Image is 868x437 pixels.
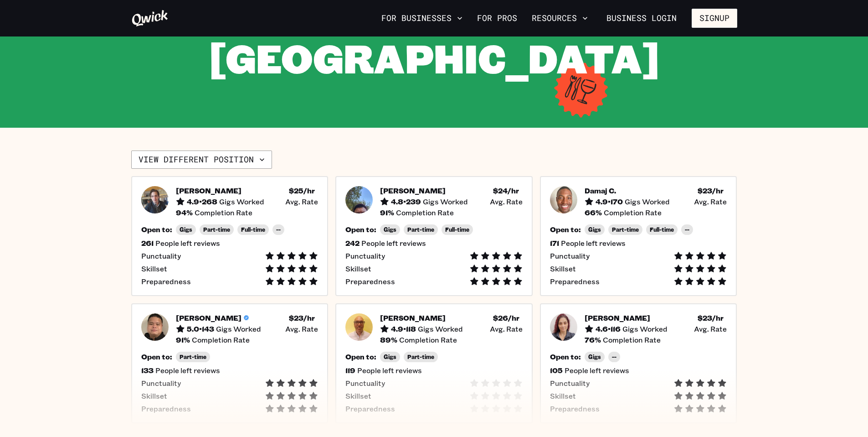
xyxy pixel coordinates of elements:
[694,197,727,206] span: Avg. Rate
[550,277,600,286] span: Preparedness
[550,379,590,388] span: Punctuality
[650,226,674,233] span: Full-time
[698,186,724,195] h5: $ 23 /hr
[391,197,421,206] h5: 4.8 • 239
[345,352,376,361] h5: Open to:
[131,151,272,169] button: View different position
[550,404,600,413] span: Preparedness
[345,313,373,341] img: Pro headshot
[550,186,577,213] img: Pro headshot
[622,324,668,333] span: Gigs Worked
[550,239,559,248] h5: 171
[603,335,661,344] span: Completion Rate
[131,303,329,423] button: Pro headshot[PERSON_NAME]5.0•143Gigs Worked$23/hr Avg. Rate91%Completion RateOpen to:Part-time133...
[588,354,601,360] span: Gigs
[625,197,670,206] span: Gigs Worked
[141,404,191,413] span: Preparedness
[604,208,662,217] span: Completion Rate
[694,324,727,333] span: Avg. Rate
[195,208,252,217] span: Completion Rate
[528,10,591,26] button: Resources
[550,391,576,401] span: Skillset
[345,239,360,248] h5: 242
[241,226,265,233] span: Full-time
[176,186,241,195] h5: [PERSON_NAME]
[550,264,576,273] span: Skillset
[335,303,533,423] button: Pro headshot[PERSON_NAME]4.9•118Gigs Worked$26/hr Avg. Rate89%Completion RateOpen to:GigsPart-tim...
[289,313,315,323] h5: $ 23 /hr
[588,226,601,233] span: Gigs
[378,10,466,26] button: For Businesses
[599,9,684,28] a: Business Login
[141,277,191,286] span: Preparedness
[561,239,626,248] span: People left reviews
[192,335,250,344] span: Completion Rate
[596,197,623,206] h5: 4.9 • 170
[345,264,371,273] span: Skillset
[131,176,329,296] a: Pro headshot[PERSON_NAME]4.9•268Gigs Worked$25/hr Avg. Rate94%Completion RateOpen to:GigsPart-tim...
[585,313,650,323] h5: [PERSON_NAME]
[203,226,230,233] span: Part-time
[345,379,385,388] span: Punctuality
[141,313,169,341] img: Pro headshot
[384,226,396,233] span: Gigs
[176,335,190,344] h5: 91 %
[473,10,521,26] a: For Pros
[445,226,469,233] span: Full-time
[384,354,396,360] span: Gigs
[407,226,434,233] span: Part-time
[187,324,214,333] h5: 5.0 • 143
[380,335,397,344] h5: 89 %
[391,324,416,333] h5: 4.9 • 118
[345,391,371,401] span: Skillset
[155,239,220,248] span: People left reviews
[345,186,373,213] img: Pro headshot
[596,324,621,333] h5: 4.6 • 116
[380,186,446,195] h5: [PERSON_NAME]
[550,225,581,234] h5: Open to:
[155,366,220,375] span: People left reviews
[141,251,181,260] span: Punctuality
[380,208,394,217] h5: 91 %
[141,264,167,273] span: Skillset
[335,176,533,296] button: Pro headshot[PERSON_NAME]4.8•239Gigs Worked$24/hr Avg. Rate91%Completion RateOpen to:GigsPart-tim...
[692,9,737,28] button: Signup
[490,324,523,333] span: Avg. Rate
[187,197,217,206] h5: 4.9 • 268
[141,366,154,375] h5: 133
[180,226,192,233] span: Gigs
[141,225,172,234] h5: Open to:
[396,208,454,217] span: Completion Rate
[345,277,395,286] span: Preparedness
[289,186,315,195] h5: $ 25 /hr
[380,313,446,323] h5: [PERSON_NAME]
[418,324,463,333] span: Gigs Worked
[612,354,616,360] span: --
[493,313,519,323] h5: $ 26 /hr
[685,226,689,233] span: --
[550,352,581,361] h5: Open to:
[141,186,169,213] img: Pro headshot
[285,197,318,206] span: Avg. Rate
[540,176,737,296] button: Pro headshotDamaj C.4.9•170Gigs Worked$23/hr Avg. Rate66%Completion RateOpen to:GigsPart-timeFull...
[490,197,523,206] span: Avg. Rate
[698,313,724,323] h5: $ 23 /hr
[540,303,737,423] button: Pro headshot[PERSON_NAME]4.6•116Gigs Worked$23/hr Avg. Rate76%Completion RateOpen to:Gigs--105Peo...
[550,251,590,260] span: Punctuality
[585,335,601,344] h5: 76 %
[585,208,602,217] h5: 66 %
[345,404,395,413] span: Preparedness
[285,324,318,333] span: Avg. Rate
[345,225,376,234] h5: Open to:
[407,354,434,360] span: Part-time
[612,226,639,233] span: Part-time
[423,197,468,206] span: Gigs Worked
[176,313,241,323] h5: [PERSON_NAME]
[180,354,206,360] span: Part-time
[141,239,154,248] h5: 261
